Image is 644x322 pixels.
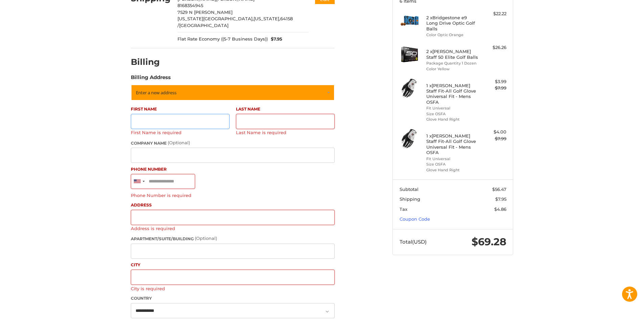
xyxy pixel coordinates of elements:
span: Shipping [400,196,420,202]
span: 7529 N [PERSON_NAME] [177,9,233,15]
span: $7.95 [495,196,506,202]
label: Address [131,202,335,208]
label: First Name [131,106,230,112]
li: Fit Universal [426,105,478,111]
legend: Billing Address [131,74,171,84]
span: Total (USD) [400,239,427,245]
small: (Optional) [168,140,190,145]
label: Country [131,295,335,301]
li: Size OSFA [426,162,478,167]
span: $56.47 [492,187,506,192]
div: $22.22 [480,10,506,17]
span: 8168354945 [177,3,203,8]
h4: 1 x [PERSON_NAME] Staff Fit-All Golf Glove Universal Fit - Mens OSFA [426,83,478,105]
div: $3.99 [480,78,506,85]
span: $4.86 [494,206,506,212]
label: City [131,262,335,268]
label: Phone Number [131,166,335,172]
span: [GEOGRAPHIC_DATA] [179,23,229,28]
span: [US_STATE][GEOGRAPHIC_DATA], [177,16,254,21]
label: City is required [131,286,335,291]
span: Enter a new address [136,90,176,96]
label: First Name is required [131,130,230,135]
h4: 1 x [PERSON_NAME] Staff Fit-All Golf Glove Universal Fit - Mens OSFA [426,133,478,155]
h4: 2 x Bridgestone e9 Long Drive Optic Golf Balls [426,15,478,31]
h4: 2 x [PERSON_NAME] Staff 50 Elite Golf Balls [426,49,478,60]
span: 64158 / [177,16,293,28]
span: $69.28 [472,236,506,248]
label: Last Name is required [236,130,335,135]
a: Coupon Code [400,216,430,222]
div: United States: +1 [131,174,147,189]
label: Apartment/Suite/Building [131,235,335,242]
li: Glove Hand Right [426,117,478,122]
span: Tax [400,206,407,212]
li: Size OSFA [426,111,478,117]
li: Glove Hand Right [426,167,478,173]
small: (Optional) [195,236,217,241]
li: Color Optic Orange [426,32,478,38]
li: Fit Universal [426,156,478,162]
label: Company Name [131,140,335,146]
iframe: Google Customer Reviews [588,304,644,322]
div: $4.00 [480,129,506,135]
li: Color Yellow [426,66,478,72]
label: Phone Number is required [131,193,335,198]
label: Last Name [236,106,335,112]
li: Package Quantity 1 Dozen [426,60,478,66]
h2: Billing [131,57,170,67]
a: Enter or select a different address [131,84,335,101]
span: Flat Rate Economy ((5-7 Business Days)) [177,36,268,43]
label: Address is required [131,226,335,231]
div: $26.26 [480,44,506,51]
div: $7.99 [480,135,506,142]
span: Subtotal [400,187,419,192]
span: $7.95 [268,36,283,43]
span: [US_STATE], [254,16,280,21]
div: $7.99 [480,85,506,92]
